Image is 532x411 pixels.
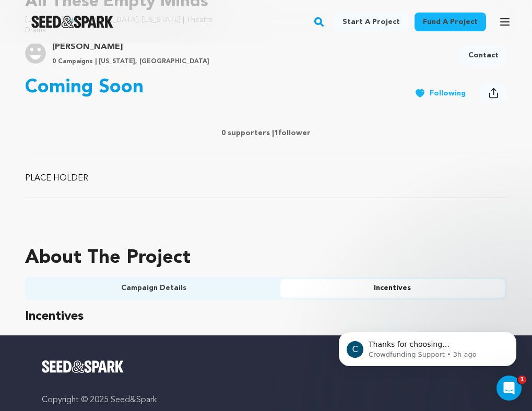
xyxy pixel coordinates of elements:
span: 1 [274,129,278,137]
a: Goto Ethaniel Curcio profile [52,41,209,53]
button: Following [406,84,474,103]
button: Incentives [280,279,505,298]
p: Coming Soon [25,77,144,98]
p: 0 supporters | follower [25,128,507,138]
h1: Incentives [25,306,507,327]
span: 1 [518,376,526,384]
p: 0 Campaigns | [US_STATE], [GEOGRAPHIC_DATA] [52,57,209,66]
a: Contact [460,46,507,65]
img: Seed&Spark Logo Dark Mode [31,16,113,28]
a: Seed&Spark Homepage [31,16,113,28]
iframe: Intercom live chat [496,376,522,401]
p: PLACE HOLDER [25,172,507,185]
img: Seed&Spark Logo [42,360,124,373]
p: Copyright © 2025 Seed&Spark [42,394,490,406]
button: Campaign Details [27,279,280,298]
a: Start a project [334,13,408,31]
iframe: Intercom notifications message [323,310,532,383]
a: Seed&Spark Homepage [42,360,490,373]
h1: About The Project [25,248,191,269]
a: Fund a project [415,13,486,31]
img: user.png [25,43,46,64]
